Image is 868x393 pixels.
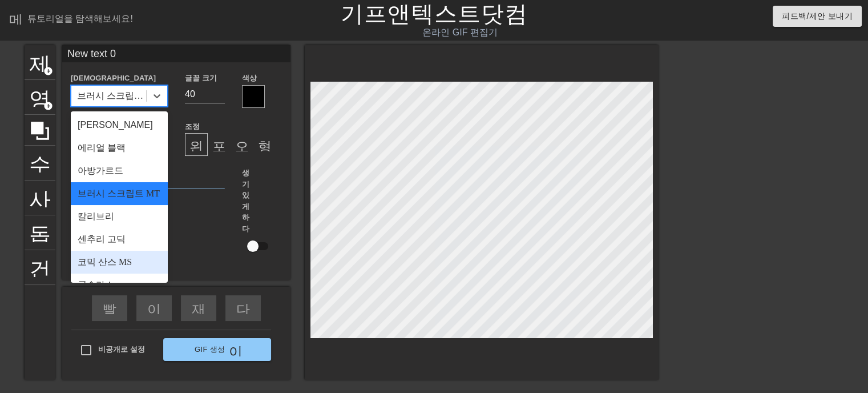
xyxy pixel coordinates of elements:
font: 다음 건너뛰기 [236,300,322,314]
button: GIF 생성 [163,338,271,361]
font: 메뉴_북 [9,11,64,25]
font: 코믹 산스 MS [78,257,132,267]
font: add_circle [43,66,53,76]
font: add_circle [43,101,53,111]
font: 이전 건너뛰기 [147,300,233,314]
font: 색상 [242,74,257,82]
font: 오른쪽 정렬 형식 [235,138,338,151]
font: 에리얼 블랙 [78,143,126,153]
font: 센추리 고딕 [78,234,126,244]
font: 칼리브리 [78,211,114,221]
font: 온라인 GIF 편집기 [422,27,498,37]
a: 튜토리얼을 탐색해보세요! [9,11,133,29]
font: 브러시 스크립트 MT [77,91,159,101]
font: 재생_화살표 [192,300,274,314]
font: 생기 있게 하다 [242,169,249,233]
font: 조정 [185,122,200,131]
font: 돕다 [29,220,72,242]
font: 브러시 스크립트 MT [78,189,160,198]
font: 비공개로 설정 [98,345,145,354]
font: 이중 화살표 [228,343,300,356]
font: [DEMOGRAPHIC_DATA] [71,74,156,82]
button: 피드백/제안 보내기 [773,6,862,27]
font: GIF 생성 [195,345,225,354]
font: 영상 [29,85,72,107]
font: 포맷_정렬_센터 [212,138,322,151]
font: 수확고 [29,151,94,173]
font: 왼쪽 정렬 형식 [189,138,278,151]
font: 사진_크기_선택_대형 [29,186,268,207]
font: 건반 [29,255,72,277]
font: [PERSON_NAME] [78,120,153,130]
a: 기프앤텍스트닷컴 [340,1,527,26]
font: 형식_정렬_정렬 [258,138,368,151]
font: 빨리 되감기 [103,300,175,314]
font: 제목 [29,50,72,72]
font: 글꼴 크기 [185,74,217,82]
font: 튜토리얼을 탐색해보세요! [27,14,133,23]
font: 콘솔라스 [78,280,114,290]
font: 아방가르드 [78,166,123,175]
font: 피드백/제안 보내기 [782,11,853,21]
